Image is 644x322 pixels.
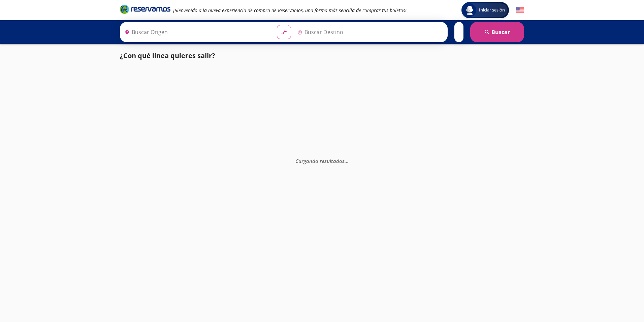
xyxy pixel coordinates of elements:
[120,4,170,16] a: Brand Logo
[120,51,215,61] p: ¿Con qué línea quieres salir?
[470,22,524,42] button: Buscar
[516,6,524,15] button: English
[295,24,444,41] input: Buscar Destino
[120,4,170,14] i: Brand Logo
[122,24,271,41] input: Buscar Origen
[173,7,407,14] em: ¡Bienvenido a la nueva experiencia de compra de Reservamos, una forma más sencilla de comprar tus...
[347,158,349,164] span: .
[476,7,508,14] span: Iniciar sesión
[346,158,347,164] span: .
[295,158,349,164] em: Cargando resultados
[345,158,346,164] span: .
